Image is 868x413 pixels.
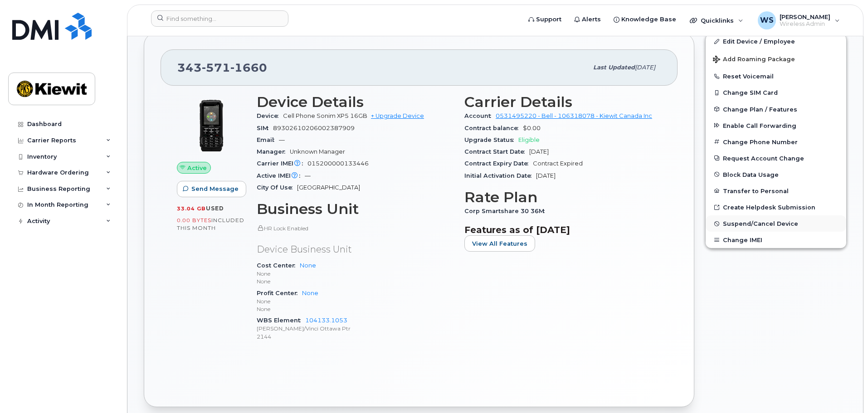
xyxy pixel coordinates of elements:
span: Carrier IMEI [257,160,307,167]
span: Active IMEI [257,172,305,179]
span: Profit Center [257,290,302,296]
a: 0531495220 - Bell - 106318078 - Kiewit Canada Inc [496,112,652,119]
span: Change Plan / Features [723,106,797,112]
button: Change Plan / Features [706,101,846,117]
span: Manager [257,148,290,155]
span: [DATE] [635,64,655,71]
p: None [257,305,454,313]
button: Reset Voicemail [706,68,846,84]
span: Email [257,136,279,143]
a: Knowledge Base [607,10,683,29]
span: 89302610206002387909 [273,125,355,131]
span: Suspend/Cancel Device [723,220,798,227]
h3: Business Unit [257,201,454,217]
p: 2144 [257,333,454,340]
span: Support [536,15,561,24]
span: WBS Element [257,317,305,324]
button: Request Account Change [706,150,846,166]
h3: Features as of [DATE] [464,224,661,235]
span: used [206,205,224,212]
span: Quicklinks [701,17,734,24]
span: 0.00 Bytes [177,217,211,224]
div: William Sansom [751,11,846,29]
span: View All Features [472,239,527,248]
h3: Carrier Details [464,94,661,110]
span: Wireless Admin [780,20,830,28]
span: Alerts [582,15,601,24]
div: Quicklinks [683,11,750,29]
a: Support [522,10,568,29]
span: Send Message [191,185,239,193]
a: 104133.1053 [305,317,347,324]
button: Change IMEI [706,232,846,248]
span: Contract Expired [533,160,583,167]
button: Suspend/Cancel Device [706,215,846,232]
a: None [302,290,318,296]
span: 33.04 GB [177,205,206,212]
span: Contract Expiry Date [464,160,533,167]
span: [DATE] [536,172,556,179]
h3: Rate Plan [464,189,661,205]
span: Contract balance [464,125,523,131]
span: Device [257,112,283,119]
h3: Device Details [257,94,454,110]
button: Enable Call Forwarding [706,117,846,134]
button: Change Phone Number [706,134,846,150]
span: Unknown Manager [290,148,345,155]
a: None [300,262,316,269]
span: Knowledge Base [621,15,676,24]
span: WS [760,15,774,26]
button: View All Features [464,235,535,252]
span: SIM [257,125,273,131]
span: Active [187,164,207,172]
span: [GEOGRAPHIC_DATA] [297,184,360,191]
span: 343 [177,61,267,74]
span: Cost Center [257,262,300,269]
p: None [257,297,454,305]
span: Account [464,112,496,119]
button: Add Roaming Package [706,49,846,68]
p: None [257,277,454,285]
p: Device Business Unit [257,243,454,256]
span: Contract Start Date [464,148,529,155]
span: $0.00 [523,125,541,131]
span: Enable Call Forwarding [723,122,796,129]
button: Transfer to Personal [706,183,846,199]
span: Cell Phone Sonim XP5 16GB [283,112,367,119]
p: [PERSON_NAME]/Vinci Ottawa Ptr [257,325,454,332]
iframe: Messenger Launcher [829,374,861,406]
a: Create Helpdesk Submission [706,199,846,215]
span: — [305,172,311,179]
span: Eligible [518,136,540,143]
span: [DATE] [529,148,549,155]
span: Add Roaming Package [713,56,795,64]
span: Upgrade Status [464,136,518,143]
button: Block Data Usage [706,166,846,183]
span: 571 [202,61,230,74]
span: Last updated [593,64,635,71]
input: Find something... [151,10,288,27]
p: None [257,270,454,277]
a: Edit Device / Employee [706,33,846,49]
span: Corp Smartshare 30 36M [464,208,549,214]
a: + Upgrade Device [371,112,424,119]
span: 015200000133446 [307,160,369,167]
span: [PERSON_NAME] [780,13,830,20]
p: HR Lock Enabled [257,224,454,232]
button: Send Message [177,181,246,197]
span: Initial Activation Date [464,172,536,179]
button: Change SIM Card [706,84,846,101]
span: City Of Use [257,184,297,191]
span: — [279,136,285,143]
img: image20231002-3703462-qx7yxl.jpeg [184,98,239,153]
a: Alerts [568,10,607,29]
span: 1660 [230,61,267,74]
